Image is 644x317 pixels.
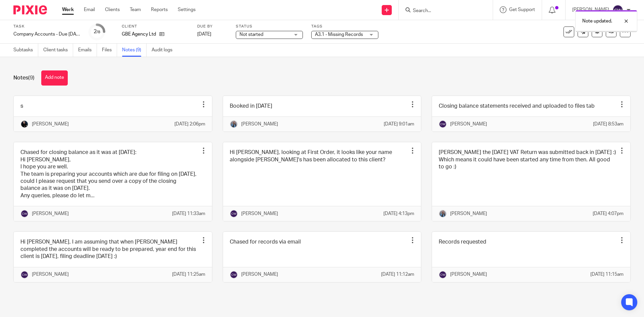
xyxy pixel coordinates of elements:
a: Reports [151,6,168,13]
a: Files [102,44,117,57]
a: Notes (9) [122,44,147,57]
a: Clients [105,6,120,13]
img: Amanda-scaled.jpg [439,210,447,218]
div: 2 [94,28,100,36]
img: Headshots%20accounting4everything_Poppy%20Jakes%20Photography-2203.jpg [20,120,29,128]
h1: Notes [13,74,35,82]
img: svg%3E [230,210,238,218]
p: [PERSON_NAME] [241,271,278,278]
p: [DATE] 4:07pm [593,210,624,217]
img: svg%3E [439,120,447,128]
span: (9) [28,75,35,81]
small: /8 [97,30,100,34]
img: Pixie [13,5,47,14]
img: svg%3E [230,271,238,279]
label: Tags [311,24,378,29]
label: Due by [197,24,227,29]
p: GBE Agency Ltd [122,31,156,38]
a: Client tasks [43,44,73,57]
p: [PERSON_NAME] [241,210,278,217]
a: Subtasks [13,44,38,57]
div: Company Accounts - Due 1st May 2023 Onwards [13,31,80,38]
p: [DATE] 9:01am [384,121,414,127]
img: svg%3E [20,271,29,279]
p: [PERSON_NAME] [241,121,278,127]
img: Amanda-scaled.jpg [230,120,238,128]
label: Task [13,24,80,29]
a: Work [62,6,74,13]
a: Team [130,6,141,13]
p: [PERSON_NAME] [32,121,69,127]
div: Company Accounts - Due [DATE] Onwards [13,31,80,38]
p: [DATE] 11:15am [590,271,624,278]
img: svg%3E [439,271,447,279]
a: Emails [78,44,97,57]
p: [PERSON_NAME] [450,121,487,127]
p: [PERSON_NAME] [32,210,69,217]
p: [PERSON_NAME] [450,210,487,217]
span: [DATE] [197,32,211,37]
label: Client [122,24,189,29]
p: [PERSON_NAME] [450,271,487,278]
span: Not started [239,32,263,37]
img: svg%3E [612,5,623,15]
img: svg%3E [20,210,29,218]
p: Note updated. [582,18,612,24]
a: Settings [178,6,196,13]
p: [DATE] 11:12am [381,271,414,278]
p: [DATE] 11:25am [172,271,205,278]
p: [DATE] 2:06pm [174,121,205,127]
label: Status [236,24,303,29]
p: [DATE] 8:53am [593,121,624,127]
p: [DATE] 11:33am [172,210,205,217]
a: Email [84,6,95,13]
span: A3.1 - Missing Records [315,32,363,37]
a: Audit logs [152,44,177,57]
p: [PERSON_NAME] [32,271,69,278]
button: Add note [41,70,68,86]
p: [DATE] 4:13pm [383,210,414,217]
